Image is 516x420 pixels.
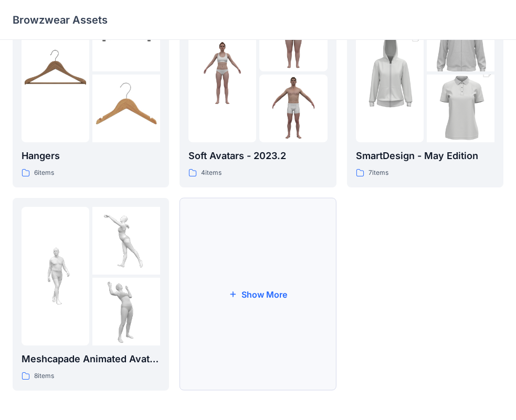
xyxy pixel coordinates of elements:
[92,207,160,275] img: folder 2
[427,58,494,160] img: folder 3
[13,13,108,27] p: Browzwear Assets
[259,75,327,142] img: folder 3
[22,39,89,107] img: folder 1
[201,167,222,178] p: 4 items
[34,167,54,178] p: 6 items
[34,371,54,382] p: 8 items
[188,39,256,107] img: folder 1
[22,242,89,310] img: folder 1
[22,352,160,366] p: Meshcapade Animated Avatars
[92,278,160,345] img: folder 3
[188,149,327,163] p: Soft Avatars - 2023.2
[22,149,160,163] p: Hangers
[13,198,169,391] a: folder 1folder 2folder 3Meshcapade Animated Avatars8items
[92,75,160,142] img: folder 3
[368,167,388,178] p: 7 items
[180,198,336,391] button: Show More
[356,149,494,163] p: SmartDesign - May Edition
[356,22,424,124] img: folder 1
